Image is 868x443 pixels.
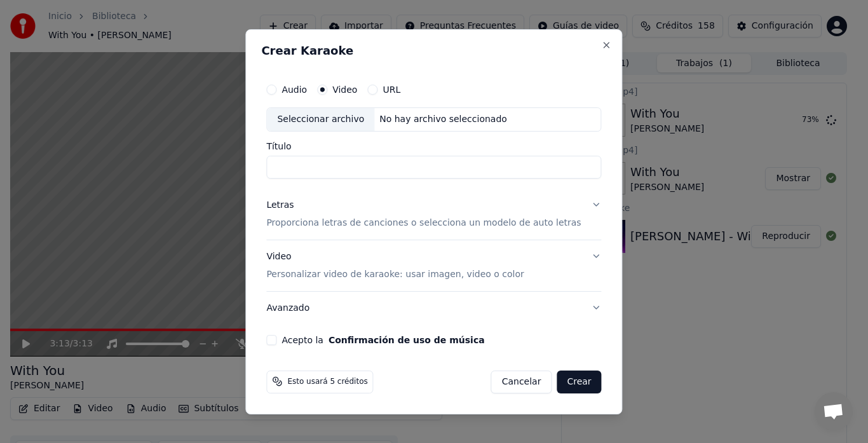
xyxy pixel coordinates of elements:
[557,370,601,393] button: Crear
[491,370,552,393] button: Cancelar
[383,85,400,94] label: URL
[266,199,294,212] div: Letras
[261,45,606,57] h2: Crear Karaoke
[266,189,601,240] button: LetrasProporciona letras de canciones o selecciona un modelo de auto letras
[281,335,484,344] label: Acepto la
[287,376,367,386] span: Esto usará 5 créditos
[266,250,524,281] div: Video
[374,113,512,126] div: No hay archivo seleccionado
[266,142,601,151] label: Título
[266,217,581,229] p: Proporciona letras de canciones o selecciona un modelo de auto letras
[266,268,524,280] p: Personalizar video de karaoke: usar imagen, video o color
[267,108,374,131] div: Seleccionar archivo
[329,335,485,344] button: Acepto la
[266,240,601,291] button: VideoPersonalizar video de karaoke: usar imagen, video o color
[332,85,357,94] label: Video
[281,85,307,94] label: Audio
[266,291,601,324] button: Avanzado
